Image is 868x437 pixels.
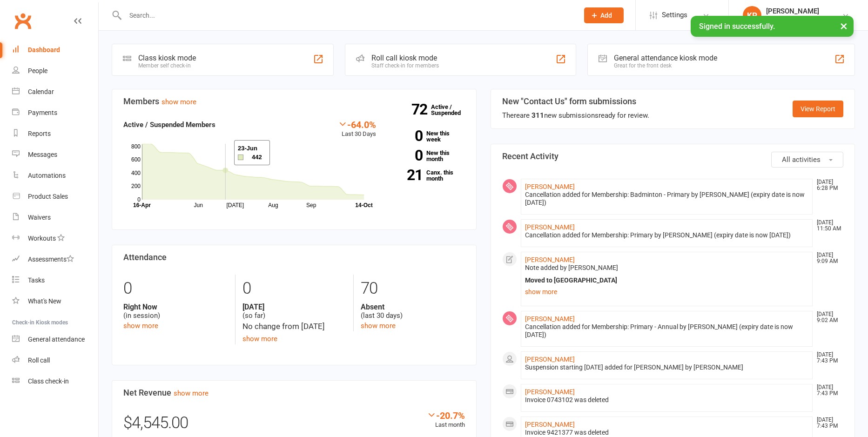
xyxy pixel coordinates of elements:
time: [DATE] 7:43 PM [812,352,843,364]
span: Settings [662,5,687,26]
a: Messages [12,144,98,165]
div: What's New [28,297,61,305]
div: Member self check-in [138,62,196,69]
div: Calendar [28,88,54,95]
div: 70 [361,275,465,303]
a: Payments [12,102,98,123]
a: [PERSON_NAME] [525,356,575,363]
span: Signed in successfully. [699,22,775,31]
div: -20.7% [427,410,465,420]
a: What's New [12,291,98,312]
div: Reports [28,130,51,137]
a: show more [361,322,396,330]
a: Class kiosk mode [12,371,98,392]
a: Product Sales [12,186,98,207]
a: Assessments [12,249,98,270]
div: Workouts [28,235,56,242]
div: Cancellation added for Membership: Badminton - Primary by [PERSON_NAME] (expiry date is now [DATE]) [525,191,809,207]
div: Messages [28,151,57,158]
a: Roll call [12,350,98,371]
button: Add [584,7,624,23]
a: General attendance kiosk mode [12,329,98,350]
strong: [DATE] [242,303,347,311]
a: show more [161,98,196,106]
div: Roll call kiosk mode [371,54,439,62]
h3: Members [123,97,465,106]
div: 0 [123,275,228,303]
div: No change from [DATE] [242,320,347,333]
div: Note added by [PERSON_NAME] [525,264,809,272]
div: Roll call [28,356,50,364]
a: People [12,61,98,81]
div: Class check-in [28,377,69,385]
div: Moved to [GEOGRAPHIC_DATA] [525,276,809,284]
div: Cancellation added for Membership: Primary by [PERSON_NAME] (expiry date is now [DATE]) [525,231,809,239]
h3: Attendance [123,253,465,262]
div: Last month [427,410,465,430]
div: There are new submissions ready for review. [502,110,649,121]
div: Last 30 Days [338,119,376,139]
div: Automations [28,172,66,179]
a: [PERSON_NAME] [525,421,575,428]
a: show more [525,285,809,298]
div: 0 [242,275,347,303]
div: Tasks [28,276,45,284]
a: [PERSON_NAME] [525,315,575,323]
div: (in session) [123,303,228,320]
button: × [835,16,852,36]
div: [GEOGRAPHIC_DATA] [766,15,829,24]
strong: 21 [390,168,423,182]
a: 21Canx. this month [390,169,465,182]
div: Staff check-in for members [371,62,439,69]
div: Suspension starting [DATE] added for [PERSON_NAME] by [PERSON_NAME] [525,363,809,371]
strong: 72 [411,102,431,116]
span: All activities [782,155,821,164]
time: [DATE] 9:02 AM [812,311,843,323]
time: [DATE] 6:28 PM [812,179,843,191]
a: View Report [793,101,843,117]
div: Dashboard [28,46,60,54]
a: show more [174,389,209,397]
a: [PERSON_NAME] [525,183,575,190]
a: show more [242,335,277,343]
a: Clubworx [11,9,34,33]
a: 0New this month [390,150,465,162]
div: General attendance kiosk mode [614,54,717,62]
span: Add [600,12,612,19]
div: -64.0% [338,119,376,129]
h3: Net Revenue [123,388,465,397]
time: [DATE] 11:50 AM [812,220,843,232]
div: Class kiosk mode [138,54,196,62]
a: Calendar [12,81,98,102]
a: Reports [12,123,98,144]
div: Payments [28,109,57,116]
div: Great for the front desk [614,62,717,69]
a: show more [123,322,158,330]
time: [DATE] 9:09 AM [812,252,843,264]
time: [DATE] 7:43 PM [812,384,843,397]
div: [PERSON_NAME] [766,7,829,15]
a: Workouts [12,228,98,249]
a: Automations [12,165,98,186]
strong: Absent [361,303,465,311]
div: Cancellation added for Membership: Primary - Annual by [PERSON_NAME] (expiry date is now [DATE]) [525,323,809,339]
a: Dashboard [12,40,98,61]
time: [DATE] 7:43 PM [812,417,843,429]
strong: Right Now [123,303,228,311]
a: 0New this week [390,130,465,142]
div: Product Sales [28,193,68,200]
a: Tasks [12,270,98,291]
a: [PERSON_NAME] [525,223,575,231]
a: Waivers [12,207,98,228]
a: [PERSON_NAME] [525,256,575,263]
div: General attendance [28,336,85,343]
a: [PERSON_NAME] [525,388,575,396]
button: All activities [771,152,843,168]
strong: 0 [390,129,423,143]
input: Search... [122,9,572,22]
h3: New "Contact Us" form submissions [502,97,649,106]
strong: 311 [532,111,544,120]
a: 72Active / Suspended [431,97,472,123]
div: (so far) [242,303,347,320]
div: Invoice 0743102 was deleted [525,396,809,404]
